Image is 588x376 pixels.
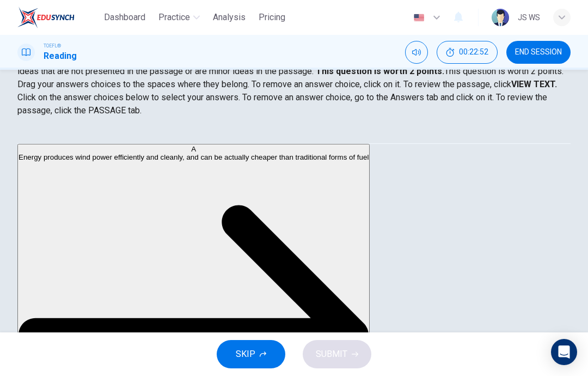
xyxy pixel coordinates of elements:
img: Profile picture [492,9,509,26]
button: 00:22:52 [437,41,498,64]
span: Practice [158,11,190,24]
button: Dashboard [100,8,150,27]
button: Pricing [254,8,290,27]
button: Analysis [209,8,250,27]
span: SKIP [236,347,255,362]
div: Mute [405,41,428,64]
button: Practice [154,8,204,27]
p: Drag your answers choices to the spaces where they belong. To remove an answer choice, click on i... [17,78,571,91]
div: Open Intercom Messenger [551,339,577,365]
span: 00:22:52 [459,48,488,57]
span: Pricing [259,11,285,24]
span: Analysis [213,11,246,24]
span: Energy produces wind power efficiently and cleanly, and can be actually cheaper than traditional ... [19,153,369,161]
div: Hide [437,41,498,64]
strong: VIEW TEXT. [511,79,557,89]
a: EduSynch logo [17,7,100,28]
p: Click on the answer choices below to select your answers. To remove an answer choice, go to the A... [17,91,571,117]
img: en [412,14,426,22]
span: END SESSION [515,48,562,57]
button: SKIP [217,340,285,368]
h1: Reading [44,50,77,63]
span: This question is worth 2 points. [444,66,563,76]
strong: This question is worth 2 points. [314,66,444,76]
span: Dashboard [104,11,145,24]
div: Choose test type tabs [17,117,571,143]
span: TOEFL® [44,42,61,50]
span: Directions: An introductory sentence for a brief summary of the passage is provided below. Comple... [17,40,553,76]
button: END SESSION [506,41,571,64]
div: ๋JS WS [518,11,540,24]
img: EduSynch logo [17,7,75,28]
div: A [19,145,369,153]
